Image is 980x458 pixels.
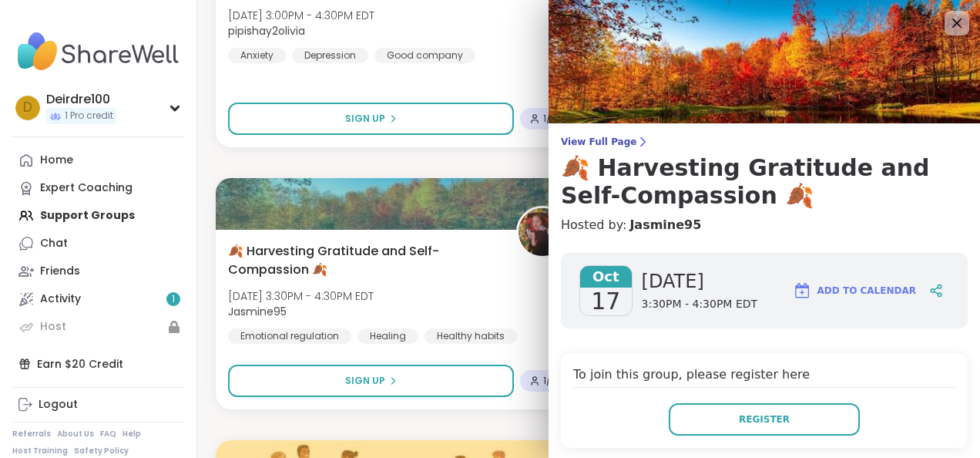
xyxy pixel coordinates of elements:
h3: 🍂 Harvesting Gratitude and Self-Compassion 🍂 [561,154,968,210]
img: Jasmine95 [519,208,566,256]
span: 17 [591,288,620,315]
span: 3:30PM - 4:30PM EDT [642,297,758,312]
span: [DATE] 3:00PM - 4:30PM EDT [228,8,374,23]
span: View Full Page [561,136,968,148]
h4: Hosted by: [561,216,968,234]
span: 1 / 12 [543,375,559,387]
b: Jasmine95 [228,304,287,319]
a: Home [12,146,184,174]
span: [DATE] 3:30PM - 4:30PM EDT [228,288,374,304]
span: 1 / 12 [543,113,559,125]
div: Host [40,319,66,335]
div: Earn $20 Credit [12,350,184,378]
a: Host [12,313,184,341]
span: [DATE] [642,269,758,294]
a: Safety Policy [74,446,129,456]
a: Expert Coaching [12,174,184,202]
div: Friends [40,264,80,279]
button: Register [669,403,860,436]
a: Logout [12,391,184,419]
a: About Us [57,429,94,439]
span: Sign Up [345,374,385,388]
span: D [23,98,32,118]
div: Logout [39,397,78,413]
span: Sign Up [345,112,385,126]
a: Jasmine95 [629,216,701,234]
button: Add to Calendar [786,272,923,309]
div: Deirdre100 [46,91,116,108]
div: Expert Coaching [40,180,133,196]
div: Depression [292,48,368,63]
div: Activity [40,291,81,307]
span: 1 Pro credit [65,109,113,123]
div: Chat [40,236,68,251]
a: Referrals [12,429,51,439]
img: ShareWell Nav Logo [12,25,184,79]
span: 🍂 Harvesting Gratitude and Self-Compassion 🍂 [228,242,499,279]
a: FAQ [100,429,116,439]
div: Anxiety [228,48,286,63]
a: Chat [12,230,184,258]
div: Emotional regulation [228,328,351,344]
b: pipishay2olivia [228,23,305,39]
span: Oct [580,266,632,288]
a: Friends [12,258,184,285]
h4: To join this group, please register here [573,365,955,388]
div: Good company [374,48,475,63]
a: Activity1 [12,285,184,313]
button: Sign Up [228,103,514,135]
img: ShareWell Logomark [793,281,811,300]
div: Healing [357,328,418,344]
span: Add to Calendar [817,284,916,298]
a: Host Training [12,446,68,456]
span: 1 [172,293,175,306]
button: Sign Up [228,365,514,397]
div: Healthy habits [425,328,517,344]
a: View Full Page🍂 Harvesting Gratitude and Self-Compassion 🍂 [561,136,968,210]
div: Home [40,153,73,168]
a: Help [123,429,141,439]
span: Register [739,413,790,426]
